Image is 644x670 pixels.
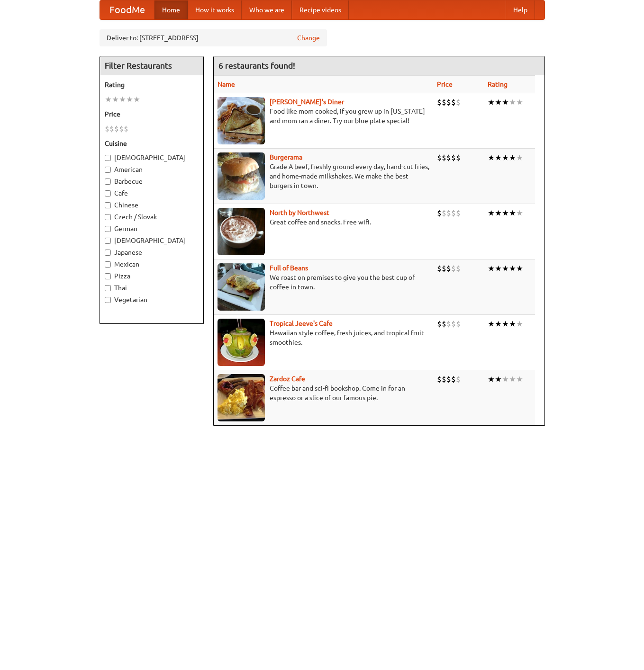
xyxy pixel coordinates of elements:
[119,94,126,105] li: ★
[509,97,516,107] li: ★
[154,0,188,19] a: Home
[451,97,456,107] li: $
[516,263,523,274] li: ★
[218,384,429,402] p: Coffee bar and sci-fi bookshop. Come in for an espresso or a slice of our famous pie.
[105,202,111,208] input: Chinese
[488,80,508,88] a: Rating
[516,319,523,329] li: ★
[105,179,111,185] input: Barbecue
[442,319,446,329] li: $
[516,152,523,163] li: ★
[105,297,111,303] input: Vegetarian
[509,152,516,163] li: ★
[270,375,305,383] a: Zardoz Cafe
[105,295,199,304] label: Vegetarian
[509,374,516,384] li: ★
[456,208,461,218] li: $
[456,152,461,163] li: $
[488,208,495,218] li: ★
[105,153,199,162] label: [DEMOGRAPHIC_DATA]
[516,97,523,107] li: ★
[488,374,495,384] li: ★
[495,374,502,384] li: ★
[105,139,199,148] h5: Cuisine
[509,208,516,218] li: ★
[218,152,265,200] img: burgerama.jpg
[451,208,456,218] li: $
[105,190,111,197] input: Cafe
[446,374,451,384] li: $
[105,177,199,186] label: Barbecue
[105,167,111,173] input: American
[270,209,329,216] a: North by Northwest
[105,214,111,220] input: Czech / Slovak
[100,56,203,75] h4: Filter Restaurants
[105,212,199,222] label: Czech / Slovak
[292,0,349,19] a: Recipe videos
[218,319,265,366] img: jeeves.jpg
[270,320,333,327] a: Tropical Jeeve's Cafe
[218,97,265,144] img: sallys.jpg
[446,152,451,163] li: $
[488,152,495,163] li: ★
[105,165,199,174] label: American
[446,97,451,107] li: $
[242,0,292,19] a: Who we are
[495,152,502,163] li: ★
[456,97,461,107] li: $
[105,250,111,256] input: Japanese
[488,97,495,107] li: ★
[437,263,442,274] li: $
[442,97,446,107] li: $
[437,97,442,107] li: $
[218,80,235,88] a: Name
[509,319,516,329] li: ★
[105,238,111,244] input: [DEMOGRAPHIC_DATA]
[105,155,111,161] input: [DEMOGRAPHIC_DATA]
[105,271,199,281] label: Pizza
[112,94,119,105] li: ★
[105,236,199,245] label: [DEMOGRAPHIC_DATA]
[105,261,111,268] input: Mexican
[451,263,456,274] li: $
[488,319,495,329] li: ★
[451,319,456,329] li: $
[100,0,154,19] a: FoodMe
[133,94,140,105] li: ★
[446,319,451,329] li: $
[502,263,509,274] li: ★
[456,319,461,329] li: $
[218,328,429,347] p: Hawaiian style coffee, fresh juices, and tropical fruit smoothies.
[502,319,509,329] li: ★
[114,124,119,134] li: $
[442,152,446,163] li: $
[451,374,456,384] li: $
[105,273,111,279] input: Pizza
[270,98,344,106] a: [PERSON_NAME]'s Diner
[437,319,442,329] li: $
[124,124,128,134] li: $
[105,124,109,134] li: $
[218,263,265,311] img: beans.jpg
[451,152,456,163] li: $
[270,264,308,272] a: Full of Beans
[297,33,320,43] a: Change
[270,153,302,161] a: Burgerama
[437,80,453,88] a: Price
[437,208,442,218] li: $
[105,109,199,119] h5: Price
[456,263,461,274] li: $
[218,61,295,70] ng-pluralize: 6 restaurants found!
[495,208,502,218] li: ★
[218,273,429,292] p: We roast on premises to give you the best cup of coffee in town.
[516,374,523,384] li: ★
[105,80,199,89] h5: Rating
[105,226,111,232] input: German
[105,283,199,293] label: Thai
[218,374,265,421] img: zardoz.jpg
[509,263,516,274] li: ★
